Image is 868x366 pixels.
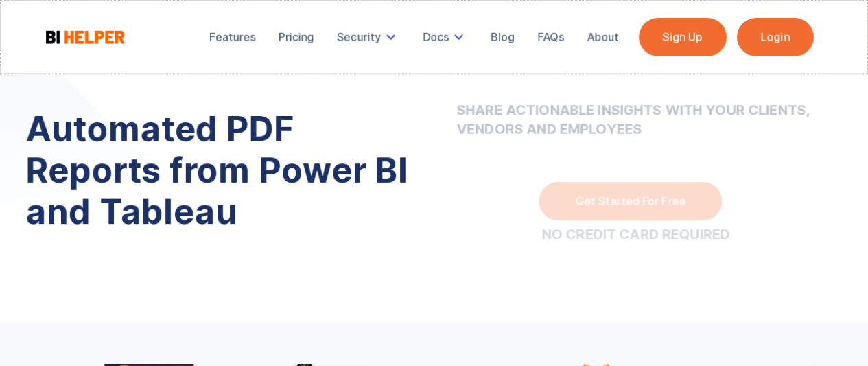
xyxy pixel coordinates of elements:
div: Docs [413,22,478,52]
a: About [578,22,629,52]
p: ‍ [456,62,823,158]
div: Security [337,30,381,44]
a: Features [200,22,266,52]
strong: NO CREDIT CARD REQUIRED [541,226,729,242]
div: Features [210,30,256,44]
div: Docs [423,30,449,44]
a: Sign Up [639,18,727,56]
a: FAQs [528,22,574,52]
h1: Automated PDF Reports from Power BI and Tableau [26,108,431,232]
a: Blog [481,22,524,52]
div: Pricing [279,30,314,44]
div: FAQs [537,30,564,44]
div: About [587,30,620,44]
div: Blog [491,30,515,44]
a: Login [737,18,814,56]
a: NO CREDIT CARD REQUIRED [541,227,729,241]
a: Get Started For Free [539,182,722,220]
div: Security [327,22,410,52]
a: Pricing [269,22,324,52]
strong: SHARE ACTIONABLE INSIGHTS WITH YOUR CLIENTS, VENDORS AND EMPLOYEES ‍ [456,62,823,158]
